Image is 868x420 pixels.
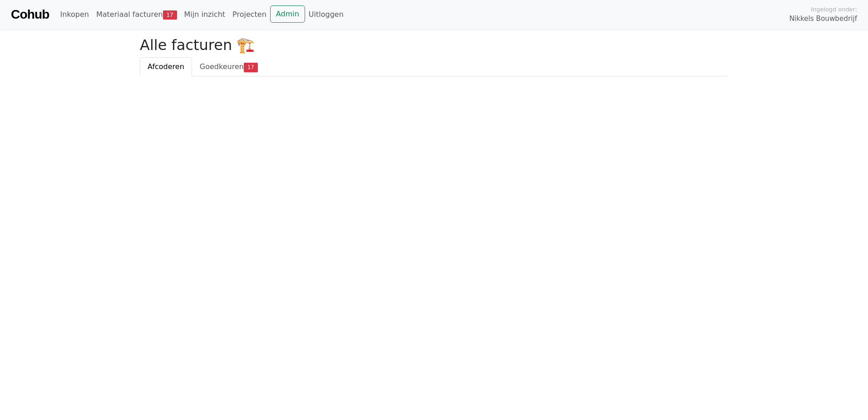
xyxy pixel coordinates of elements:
a: Afcoderen [140,57,192,76]
span: Nikkels Bouwbedrijf [789,14,857,24]
a: Uitloggen [305,5,347,24]
a: Mijn inzicht [181,5,229,24]
span: 17 [244,63,258,72]
a: Cohub [11,4,49,25]
a: Materiaal facturen17 [93,5,181,24]
h2: Alle facturen 🏗️ [140,36,728,54]
a: Inkopen [56,5,92,24]
a: Admin [270,5,305,23]
span: Ingelogd onder: [811,5,857,14]
span: Goedkeuren [200,62,244,71]
span: Afcoderen [148,62,184,71]
span: 17 [163,10,177,20]
a: Projecten [229,5,270,24]
a: Goedkeuren17 [192,57,266,76]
